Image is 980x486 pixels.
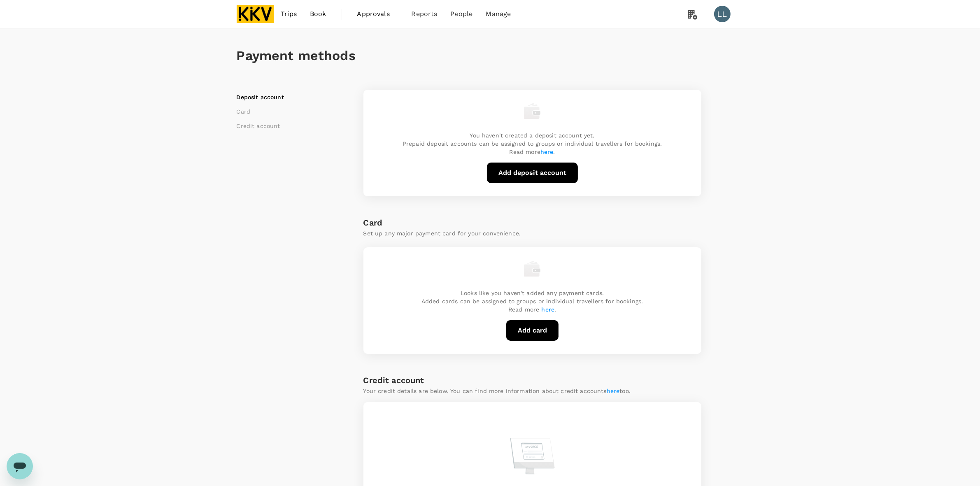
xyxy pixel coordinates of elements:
a: here [607,388,620,394]
p: Your credit details are below. You can find more information about credit accounts too. [363,387,631,395]
span: Book [310,9,326,19]
h1: Payment methods [237,48,744,63]
h6: Credit account [363,374,424,387]
span: Reports [412,9,438,19]
span: Trips [281,9,297,19]
button: Add deposit account [487,163,578,183]
button: Add card [506,320,559,341]
img: KKV Supply Chain Sdn Bhd [237,5,275,23]
iframe: Button to launch messaging window [7,453,33,479]
p: You haven't created a deposit account yet. Prepaid deposit accounts can be assigned to groups or ... [403,131,662,156]
span: Approvals [357,9,398,19]
p: Set up any major payment card for your convenience. [363,229,701,237]
li: Deposit account [237,93,340,101]
img: empty [524,260,540,277]
span: Manage [486,9,511,19]
li: Credit account [237,122,340,130]
a: here [542,306,555,313]
span: People [451,9,473,19]
a: here [540,149,554,155]
img: empty [524,103,540,119]
h6: Card [363,216,701,229]
li: Card [237,107,340,116]
div: LL [714,6,731,22]
p: Looks like you haven't added any payment cards. Added cards can be assigned to groups or individu... [421,289,643,314]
